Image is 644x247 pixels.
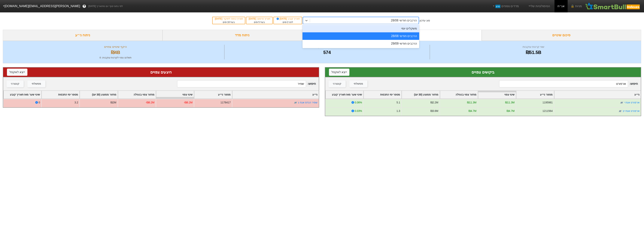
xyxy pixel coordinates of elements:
span: ? [83,4,85,9]
div: ביקושים צפויים [329,69,637,75]
div: Toggle SortBy [326,91,363,98]
div: 0.03% [355,109,362,113]
div: Toggle SortBy [440,91,478,98]
div: קונצרני [11,82,19,86]
div: שווי קרנות עוקבות [431,45,636,49]
div: Toggle SortBy [554,91,641,98]
div: 1178417 [220,101,231,105]
div: תאריך קובע : [276,17,300,20]
button: קונצרני [329,80,346,87]
div: Toggle SortBy [516,91,554,98]
div: ₪11.3M [505,101,515,105]
a: שפיר הנדס אגח ג [298,101,317,104]
div: ₪51.5B [431,49,636,56]
span: 5 [258,21,260,23]
div: ממשלתי [32,82,41,86]
img: SmartBull [585,2,641,10]
span: חדש [495,5,500,8]
div: Toggle SortBy [402,91,439,98]
button: ייצא לאקסל [329,69,349,76]
div: ניתוח מדד [163,30,322,41]
div: -₪6.2M [146,101,154,105]
div: מספר ניירות ערך [225,45,429,49]
span: לפי נתוני סוף יום מתאריך [DATE] [88,4,123,8]
span: 16 [227,21,230,23]
div: ₪11.3M [467,101,476,105]
input: 94 רשומות... [499,80,628,87]
div: 574 [225,49,429,56]
a: הסימולציות שלי [526,2,551,10]
input: 480 רשומות... [177,80,306,87]
div: Toggle SortBy [4,91,41,98]
div: ניתוח ני״ע [3,30,163,41]
div: 1.3 [396,109,400,113]
div: Toggle SortBy [80,91,117,98]
span: [DATE] [249,17,257,20]
button: ממשלתי [27,80,45,87]
div: הרכבים חודשי 28/08 [391,18,417,23]
div: תשלום צפוי לקרנות עוקבות : 0 [8,56,223,60]
div: Toggle SortBy [364,91,401,98]
img: tase link [620,101,624,105]
span: [DATE] [276,17,288,20]
span: 2 [287,21,288,23]
div: Toggle SortBy [118,91,156,98]
div: Toggle SortBy [232,91,319,98]
div: 3.2 [74,101,78,105]
a: ארפורט אגח י [624,101,639,104]
span: חיפוש : [177,80,316,87]
a: ארפורט אגח יב [623,109,639,112]
div: סיכום שינויים [482,30,641,41]
div: תאריך כניסה לתוקף : [214,17,243,20]
div: Toggle SortBy [478,91,516,98]
div: לפני ימים [276,20,300,24]
div: היקף שינויים צפויים [8,45,223,49]
div: -₪6.2M [184,101,193,105]
button: קונצרני [7,80,24,87]
div: בעוד ימים [248,20,270,24]
div: הרכבים חודשי 29/09 [302,40,419,47]
div: היצעים צפויים [7,69,315,75]
span: חיפוש : [499,80,638,87]
div: 0 [39,101,40,105]
div: Toggle SortBy [156,91,194,98]
div: קונצרני [333,82,341,86]
div: הרכבים חודשי 28/08 [302,32,419,40]
div: ₪2M [111,101,116,105]
a: מדדים נוספיםחדש [491,2,520,10]
div: 0.06% [355,101,362,105]
div: תאריך פרסום : [248,17,270,20]
div: סוג עדכון [420,19,430,23]
div: Toggle SortBy [194,91,232,98]
div: בעוד ימים [214,20,243,24]
div: ממשלתי [354,82,363,86]
div: ₪4.7M [469,109,476,113]
div: משקלים יומי [302,25,419,32]
div: Toggle SortBy [42,91,79,98]
img: tase link [618,109,622,113]
div: 1195981 [542,101,553,105]
div: 5.1 [396,101,400,105]
button: ממשלתי [349,80,367,87]
div: ₪4B [8,49,223,56]
div: ₪2.2M [430,101,438,105]
button: ייצא לאקסל [7,69,27,76]
div: ₪3.6M [430,109,438,113]
div: ₪4.7M [507,109,515,113]
div: 1211564 [542,109,553,113]
img: tase link [294,101,297,105]
span: [DATE] [215,17,223,20]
